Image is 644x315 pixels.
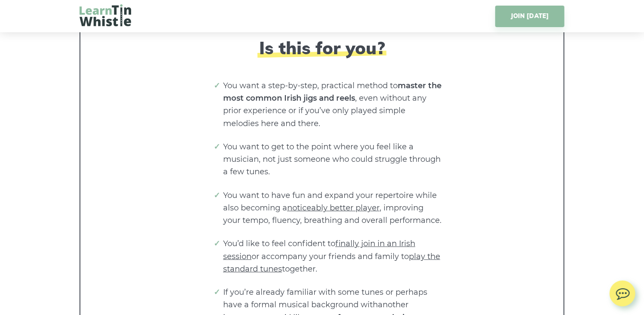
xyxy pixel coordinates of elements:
[287,203,380,213] span: noticeably better player
[223,239,415,261] span: finally join in an Irish session
[223,252,440,274] span: play the standard tunes
[223,80,442,130] li: You want a step-by-step, practical method to , even without any prior experience or if you’ve onl...
[495,6,564,27] a: JOIN [DATE]
[223,189,442,227] li: You want to have fun and expand your repertoire while also becoming a , improving your tempo, flu...
[80,4,131,26] img: LearnTinWhistle.com
[223,141,442,179] li: You want to get to the point where you feel like a musician, not just someone who could struggle ...
[165,37,479,58] h2: Is this for you?
[223,238,442,275] li: You’d like to feel confident to or accompany your friends and family to together.
[610,281,635,303] img: chat.svg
